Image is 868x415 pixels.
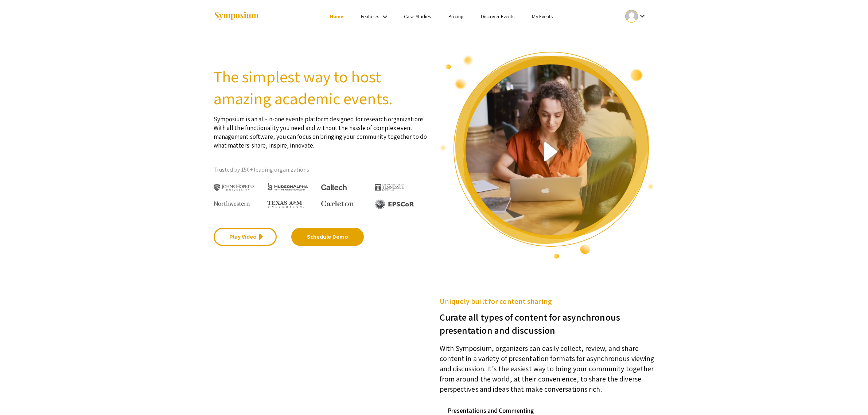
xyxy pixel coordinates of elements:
a: Discover Events [481,13,515,20]
a: Home [330,13,343,20]
h2: The simplest way to host amazing academic events. [214,66,429,109]
a: My Events [532,13,553,20]
h3: Curate all types of content for asynchronous presentation and discussion [440,307,655,337]
img: video overview of Symposium [440,51,655,259]
img: HudsonAlpha [267,182,308,191]
img: Caltech [321,184,347,191]
h5: Uniquely built for content sharing [440,296,655,307]
a: Pricing [448,13,463,20]
a: Play Video [214,228,277,246]
a: Schedule Demo [291,228,364,246]
mat-icon: Expand Features list [381,12,389,21]
img: The University of Tennessee [375,184,404,191]
p: Trusted by 150+ leading organizations [214,164,429,175]
p: Symposium is an all-in-one events platform designed for research organizations. With all the func... [214,109,429,150]
img: Texas A&M University [267,201,304,208]
button: Expand account dropdown [618,8,654,24]
mat-icon: Expand account dropdown [638,12,647,20]
img: Carleton [321,201,354,207]
img: Northwestern [214,201,250,205]
img: Symposium by ForagerOne [214,11,259,21]
a: Features [361,13,379,20]
img: Johns Hopkins University [214,184,255,191]
p: With Symposium, organizers can easily collect, review, and share content in a variety of presenta... [440,337,655,394]
h4: Presentations and Commenting [448,407,649,414]
a: Case Studies [404,13,431,20]
img: EPSCOR [375,199,415,210]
